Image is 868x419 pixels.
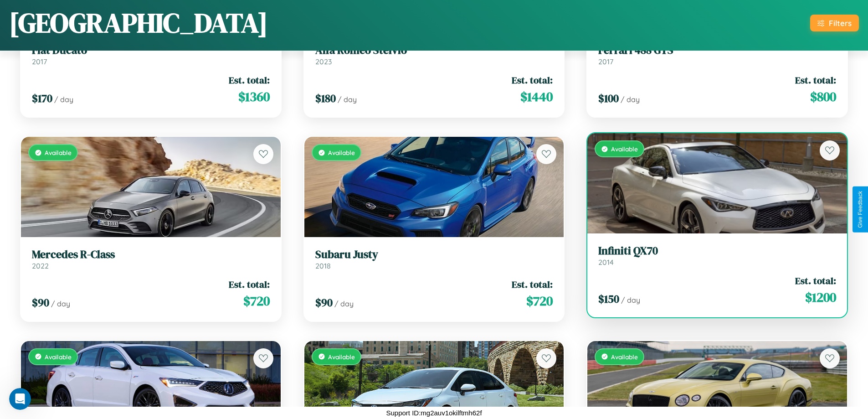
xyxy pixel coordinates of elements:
[9,4,268,41] h1: [GEOGRAPHIC_DATA]
[795,274,836,287] span: Est. total:
[229,278,270,291] span: Est. total:
[32,91,52,106] span: $ 170
[32,57,47,66] span: 2017
[32,44,270,66] a: Fiat Ducato2017
[9,388,31,410] iframe: Intercom live chat
[810,88,836,106] span: $ 800
[32,261,49,270] span: 2022
[315,248,553,270] a: Subaru Justy2018
[520,88,553,106] span: $ 1440
[315,261,331,270] span: 2018
[386,407,482,419] p: Support ID: mg2auv1okilftmh62f
[805,288,836,306] span: $ 1200
[45,149,72,156] span: Available
[611,145,638,153] span: Available
[598,291,619,306] span: $ 150
[598,44,836,66] a: Ferrari 488 GTS2017
[598,244,836,267] a: Infiniti QX702014
[526,292,553,310] span: $ 720
[54,95,73,104] span: / day
[512,278,553,291] span: Est. total:
[810,15,859,31] button: Filters
[315,295,333,310] span: $ 90
[328,149,355,156] span: Available
[611,353,638,361] span: Available
[32,248,270,270] a: Mercedes R-Class2022
[334,299,354,308] span: / day
[598,244,836,258] h3: Infiniti QX70
[32,44,270,57] h3: Fiat Ducato
[51,299,70,308] span: / day
[829,18,852,28] div: Filters
[598,57,613,66] span: 2017
[621,295,640,305] span: / day
[598,91,619,106] span: $ 100
[45,353,72,361] span: Available
[243,292,270,310] span: $ 720
[315,248,553,261] h3: Subaru Justy
[32,295,49,310] span: $ 90
[512,73,553,87] span: Est. total:
[229,73,270,87] span: Est. total:
[238,88,270,106] span: $ 1360
[621,95,640,104] span: / day
[795,73,836,87] span: Est. total:
[315,57,332,66] span: 2023
[32,248,270,261] h3: Mercedes R-Class
[338,95,357,104] span: / day
[315,44,553,57] h3: Alfa Romeo Stelvio
[857,191,863,228] div: Give Feedback
[328,353,355,361] span: Available
[315,91,336,106] span: $ 180
[598,258,614,267] span: 2014
[598,44,836,57] h3: Ferrari 488 GTS
[315,44,553,66] a: Alfa Romeo Stelvio2023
